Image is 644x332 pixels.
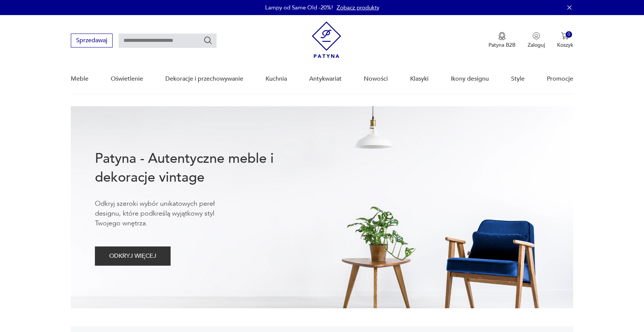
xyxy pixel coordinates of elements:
a: Promocje [547,64,573,93]
p: Koszyk [557,41,573,49]
button: 0Koszyk [557,32,573,49]
a: Klasyki [410,64,429,93]
a: Antykwariat [309,64,342,93]
a: Ikona medaluPatyna B2B [488,32,516,49]
button: Szukaj [203,36,212,45]
a: Dekoracje i przechowywanie [165,64,243,93]
a: Ikony designu [451,64,489,93]
img: Patyna - sklep z meblami i dekoracjami vintage [312,21,341,58]
div: 0 [566,31,572,38]
a: Zobacz produkty [337,4,379,11]
a: ODKRYJ WIĘCEJ [95,254,171,259]
p: Patyna B2B [488,41,516,49]
p: Zaloguj [528,41,545,49]
button: ODKRYJ WIĘCEJ [95,246,171,266]
a: Style [511,64,525,93]
h1: Patyna - Autentyczne meble i dekoracje vintage [95,149,298,187]
img: Ikona koszyka [561,32,569,40]
a: Sprzedawaj [71,38,113,44]
a: Meble [71,64,89,93]
img: Ikonka użytkownika [533,32,540,40]
a: Kuchnia [266,64,287,93]
button: Patyna B2B [488,32,516,49]
a: Oświetlenie [111,64,143,93]
p: Odkryj szeroki wybór unikatowych pereł designu, które podkreślą wyjątkowy styl Twojego wnętrza. [95,199,238,228]
button: Zaloguj [528,32,545,49]
a: Nowości [364,64,388,93]
img: Ikona medalu [498,32,506,40]
p: Lampy od Same Old -20%! [265,4,333,11]
button: Sprzedawaj [71,34,113,47]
